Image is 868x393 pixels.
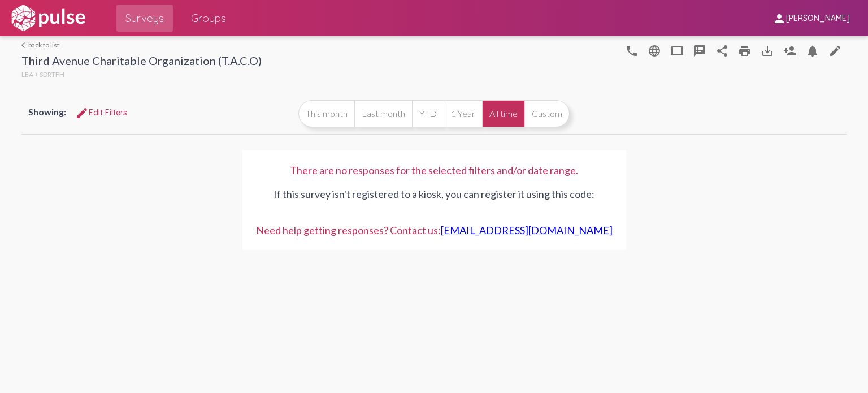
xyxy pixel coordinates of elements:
button: speaker_notes [688,39,711,62]
button: language [643,39,666,62]
img: white-logo.svg [9,4,87,32]
span: Groups [191,8,226,28]
a: Groups [182,5,235,32]
button: Last month [354,100,412,127]
button: This month [298,100,354,127]
mat-icon: language [828,44,842,58]
mat-icon: Person [783,44,797,58]
span: Surveys [125,8,164,28]
mat-icon: speaker_notes [693,44,706,58]
span: Showing: [28,106,66,117]
button: All time [482,100,524,127]
div: Need help getting responses? Contact us: [256,224,613,236]
button: YTD [412,100,444,127]
mat-icon: Bell [806,44,819,58]
mat-icon: arrow_back_ios [21,42,28,49]
mat-icon: Share [715,44,729,58]
button: language [620,39,643,62]
div: There are no responses for the selected filters and/or date range. [256,164,613,176]
span: LEA + SDRTFH [21,70,64,79]
mat-icon: person [772,12,786,25]
button: Download [756,39,779,62]
button: 1 Year [444,100,482,127]
a: Surveys [116,5,173,32]
mat-icon: language [648,44,661,58]
mat-icon: Download [761,44,774,58]
mat-icon: print [738,44,752,58]
button: Share [711,39,734,62]
mat-icon: language [625,44,639,58]
span: Edit Filters [75,107,127,118]
button: Bell [801,39,824,62]
mat-icon: Edit Filters [75,106,89,120]
mat-icon: tablet [670,44,684,58]
button: Edit FiltersEdit Filters [66,102,136,123]
div: Third Avenue Charitable Organization (T.A.C.O) [21,54,262,70]
a: print [734,39,756,62]
button: tablet [666,39,688,62]
button: Person [779,39,801,62]
a: back to list [21,41,262,49]
div: If this survey isn't registered to a kiosk, you can register it using this code: [256,176,613,217]
button: [PERSON_NAME] [763,7,859,28]
a: [EMAIL_ADDRESS][DOMAIN_NAME] [441,224,613,236]
span: [PERSON_NAME] [786,14,850,24]
button: Custom [524,100,570,127]
a: language [824,39,847,62]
